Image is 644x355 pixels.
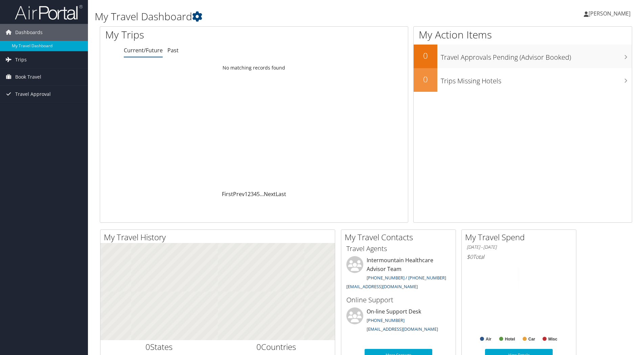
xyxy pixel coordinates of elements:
a: 0Travel Approvals Pending (Advisor Booked) [414,45,632,68]
a: 0Trips Missing Hotels [414,68,632,92]
h1: My Travel Dashboard [95,9,456,24]
span: … [260,190,264,198]
h3: Trips Missing Hotels [441,73,632,86]
h2: 0 [414,74,437,85]
h2: My Travel History [104,231,335,243]
h6: [DATE] - [DATE] [467,244,571,250]
a: 3 [251,190,254,198]
h2: 0 [414,50,437,61]
h1: My Action Items [414,28,632,42]
a: Past [167,47,179,54]
img: airportal-logo.png [15,4,83,20]
text: Car [528,337,535,342]
li: On-line Support Desk [343,307,454,335]
h3: Travel Agents [346,244,451,253]
span: Dashboards [15,24,43,41]
text: Air [486,337,491,342]
a: 2 [248,190,251,198]
a: Next [264,190,276,198]
a: 4 [254,190,257,198]
text: Misc [548,337,557,342]
span: 0 [145,341,150,352]
span: Travel Approval [15,86,51,103]
a: Prev [233,190,245,198]
a: [PHONE_NUMBER] / [PHONE_NUMBER] [367,275,446,281]
li: Intermountain Healthcare Advisor Team [343,256,454,292]
span: [PERSON_NAME] [589,10,630,17]
span: $0 [467,253,473,261]
a: [EMAIL_ADDRESS][DOMAIN_NAME] [346,283,418,290]
h2: States [106,341,213,353]
a: [EMAIL_ADDRESS][DOMAIN_NAME] [367,326,438,332]
h3: Travel Approvals Pending (Advisor Booked) [441,49,632,62]
a: [PHONE_NUMBER] [367,317,405,323]
td: No matching records found [100,62,408,74]
span: Trips [15,51,27,68]
h2: My Travel Spend [465,231,576,243]
a: Current/Future [124,47,163,54]
a: 5 [257,190,260,198]
h2: Countries [223,341,330,353]
span: 0 [256,341,261,352]
h3: Online Support [346,295,451,305]
a: First [222,190,233,198]
a: Last [276,190,286,198]
text: Hotel [505,337,515,342]
a: [PERSON_NAME] [584,3,637,24]
h6: Total [467,253,571,261]
h2: My Travel Contacts [345,231,456,243]
span: Book Travel [15,69,41,85]
h1: My Trips [105,28,275,42]
a: 1 [245,190,248,198]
